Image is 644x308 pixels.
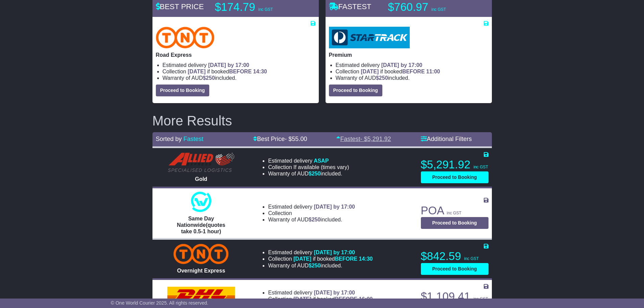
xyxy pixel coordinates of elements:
span: [DATE] by 17:00 [314,290,355,295]
a: Best Price- $55.00 [253,136,307,142]
span: inc GST [473,297,488,301]
span: FASTEST [329,2,372,11]
span: Overnight Express [177,268,225,274]
p: $842.59 [421,250,488,263]
span: - $ [360,136,391,142]
span: BEST PRICE [156,2,204,11]
span: BEFORE [402,69,425,74]
span: Gold [195,176,207,182]
span: [DATE] by 17:00 [381,62,423,68]
img: Allied Express Local Courier: Gold [167,152,235,172]
span: 11:00 [426,69,440,74]
li: Warranty of AUD included. [163,75,315,81]
span: 14:30 [359,256,373,262]
span: if booked [293,296,373,302]
span: Same Day Nationwide(quotes take 0.5-1 hour) [177,216,225,234]
img: DHL: Domestic Express [167,287,235,302]
li: Warranty of AUD included. [268,170,349,177]
p: $174.79 [215,0,300,14]
span: inc GST [447,211,461,215]
span: if booked [361,69,440,74]
a: Additional Filters [421,136,472,142]
span: - $ [285,136,307,142]
button: Proceed to Booking [421,217,488,229]
li: Collection [268,164,349,170]
span: if booked [188,69,267,74]
span: 250 [312,171,321,176]
span: [DATE] by 17:00 [208,62,249,68]
li: Estimated delivery [163,62,315,68]
span: $ [309,263,321,268]
span: [DATE] [293,296,311,302]
h2: More Results [152,113,492,128]
span: 55.00 [292,136,307,142]
span: inc GST [473,165,488,169]
span: [DATE] by 17:00 [314,250,355,255]
button: Proceed to Booking [421,263,488,275]
li: Warranty of AUD included. [268,216,355,223]
button: Proceed to Booking [156,85,209,96]
p: Premium [329,52,488,58]
img: TNT Domestic: Overnight Express [173,244,229,264]
span: BEFORE [335,256,357,262]
button: Proceed to Booking [329,85,382,96]
span: [DATE] by 17:00 [314,204,355,210]
span: 250 [312,263,321,268]
img: TNT Domestic: Road Express [156,27,215,48]
li: Collection [336,68,488,75]
p: Road Express [156,52,315,58]
li: Estimated delivery [268,249,373,256]
span: 250 [206,75,215,81]
span: $ [376,75,388,81]
span: [DATE] [361,69,379,74]
li: Estimated delivery [336,62,488,68]
span: 250 [312,217,321,222]
p: $1,109.41 [421,290,488,303]
span: ASAP [314,158,329,164]
span: inc GST [258,7,273,12]
span: inc GST [464,256,479,261]
li: Warranty of AUD included. [268,262,373,269]
button: Proceed to Booking [421,171,488,183]
span: BEFORE [335,296,357,302]
li: Estimated delivery [268,204,355,210]
span: 14:30 [253,69,267,74]
span: [DATE] [293,256,311,262]
li: Collection [268,296,373,302]
span: Sorted by [156,136,182,142]
span: [DATE] [188,69,206,74]
span: 250 [379,75,388,81]
span: $ [203,75,215,81]
span: $ [309,217,321,222]
li: Collection [268,256,373,262]
p: $5,291.92 [421,158,488,171]
li: Collection [268,210,355,216]
span: 5,291.92 [367,136,391,142]
a: Fastest [184,136,204,142]
span: if booked [293,256,373,262]
li: Estimated delivery [268,158,349,164]
a: Fastest- $5,291.92 [336,136,391,142]
li: Estimated delivery [268,289,373,296]
span: © One World Courier 2025. All rights reserved. [111,300,209,306]
span: 16:00 [359,296,373,302]
li: Collection [163,68,315,75]
img: StarTrack: Premium [329,27,410,48]
p: $760.97 [388,0,473,14]
p: POA [421,204,488,217]
span: BEFORE [229,69,252,74]
span: If available (times vary) [293,164,349,170]
li: Warranty of AUD included. [336,75,488,81]
img: One World Courier: Same Day Nationwide(quotes take 0.5-1 hour) [191,192,211,212]
span: inc GST [431,7,446,12]
span: $ [309,171,321,176]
